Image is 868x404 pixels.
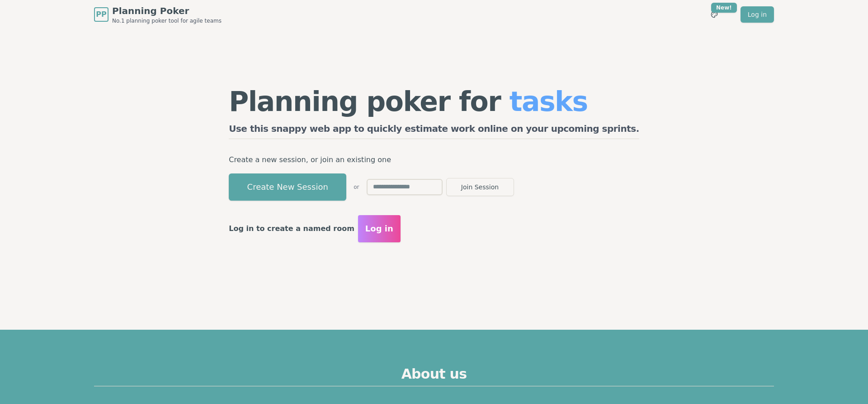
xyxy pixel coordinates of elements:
p: Log in to create a named room [229,222,354,235]
span: or [354,183,359,191]
span: tasks [509,86,588,117]
p: Create a new session, or join an existing one [229,154,639,166]
span: Log in [365,222,393,235]
h2: Use this snappy web app to quickly estimate work online on your upcoming sprints. [229,122,639,139]
button: Join Session [446,178,514,196]
h1: Planning poker for [229,88,639,115]
span: Planning Poker [112,5,222,17]
button: Create New Session [229,173,346,201]
a: Log in [741,6,774,23]
div: New! [711,3,737,13]
span: PP [96,9,106,20]
button: New! [706,6,722,23]
span: No.1 planning poker tool for agile teams [112,17,222,24]
button: Log in [358,215,401,242]
a: PPPlanning PokerNo.1 planning poker tool for agile teams [94,5,222,24]
h2: About us [94,366,774,386]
